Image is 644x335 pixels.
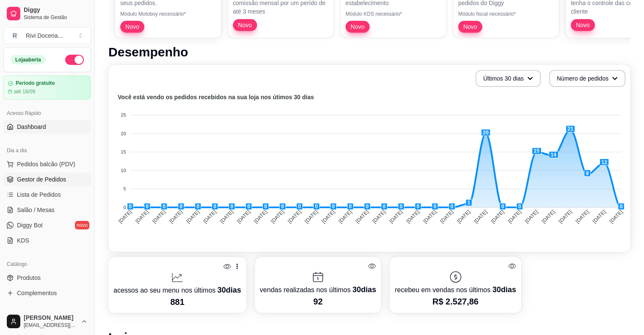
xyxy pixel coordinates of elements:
[507,209,522,224] tspan: [DATE]
[321,209,336,224] tspan: [DATE]
[121,131,126,136] tspan: 20
[117,209,133,224] tspan: [DATE]
[524,209,539,224] tspan: [DATE]
[456,209,472,224] tspan: [DATE]
[17,190,61,199] span: Lista de Pedidos
[113,296,241,308] p: 881
[3,203,91,217] a: Salão / Mesas
[439,209,455,224] tspan: [DATE]
[65,55,84,65] button: Alterar Status
[3,106,91,120] div: Acesso Rápido
[3,218,91,232] a: Diggy Botnovo
[16,80,55,87] article: Período gratuito
[3,27,91,44] button: Select a team
[347,22,368,31] span: Novo
[17,175,66,184] span: Gestor de Pedidos
[3,144,91,157] div: Dia a dia
[121,149,126,154] tspan: 15
[260,284,376,296] p: vendas realizadas nos últimos
[17,221,43,229] span: Diggy Bot
[120,11,216,17] p: Módulo Motoboy necessário*
[24,6,88,14] span: Diggy
[354,209,370,224] tspan: [DATE]
[151,209,167,224] tspan: [DATE]
[108,45,630,60] h1: Desempenho
[17,274,41,282] span: Produtos
[3,3,91,24] a: DiggySistema de Gestão
[236,209,252,224] tspan: [DATE]
[352,285,376,294] span: 30 dias
[17,236,29,245] span: KDS
[270,209,285,224] tspan: [DATE]
[14,88,35,95] article: até 16/09
[3,286,91,300] a: Complementos
[405,209,421,224] tspan: [DATE]
[287,209,302,224] tspan: [DATE]
[24,322,77,329] span: [EMAIL_ADDRESS][DOMAIN_NAME]
[3,311,91,332] button: [PERSON_NAME][EMAIL_ADDRESS][DOMAIN_NAME]
[17,123,46,131] span: Dashboard
[337,209,353,224] tspan: [DATE]
[422,209,438,224] tspan: [DATE]
[217,286,241,294] span: 30 dias
[475,70,541,87] button: Últimos 30 dias
[17,206,55,214] span: Salão / Mesas
[121,168,126,173] tspan: 10
[11,31,19,40] span: R
[473,209,489,224] tspan: [DATE]
[260,296,376,307] p: 92
[24,14,88,21] span: Sistema de Gestão
[458,11,554,17] p: Módulo fiscal necessário*
[235,21,255,29] span: Novo
[17,289,57,297] span: Complementos
[460,22,481,31] span: Novo
[24,314,77,322] span: [PERSON_NAME]
[395,296,516,307] p: R$ 2.527,86
[3,257,91,271] div: Catálogo
[345,11,441,17] p: Módulo KDS necessário*
[26,31,63,40] div: Rivi Doceria ...
[3,188,91,201] a: Lista de Pedidos
[558,209,573,224] tspan: [DATE]
[371,209,387,224] tspan: [DATE]
[541,209,556,224] tspan: [DATE]
[17,160,75,168] span: Pedidos balcão (PDV)
[490,209,506,224] tspan: [DATE]
[3,75,91,100] a: Período gratuitoaté 16/09
[572,21,593,29] span: Novo
[185,209,201,224] tspan: [DATE]
[219,209,235,224] tspan: [DATE]
[202,209,218,224] tspan: [DATE]
[118,94,314,100] text: Você está vendo os pedidos recebidos na sua loja nos útimos 30 dias
[3,120,91,134] a: Dashboard
[395,284,516,296] p: recebeu em vendas nos últimos
[3,271,91,285] a: Produtos
[549,70,625,87] button: Número de pedidos
[3,157,91,171] button: Pedidos balcão (PDV)
[575,209,590,224] tspan: [DATE]
[3,173,91,186] a: Gestor de Pedidos
[591,209,607,224] tspan: [DATE]
[123,186,126,191] tspan: 5
[253,209,268,224] tspan: [DATE]
[11,55,46,64] div: Loja aberta
[304,209,319,224] tspan: [DATE]
[121,112,126,117] tspan: 25
[608,209,624,224] tspan: [DATE]
[492,285,516,294] span: 30 dias
[123,205,126,210] tspan: 0
[3,234,91,247] a: KDS
[388,209,404,224] tspan: [DATE]
[113,284,241,296] p: acessos ao seu menu nos últimos
[122,22,143,31] span: Novo
[134,209,150,224] tspan: [DATE]
[168,209,184,224] tspan: [DATE]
